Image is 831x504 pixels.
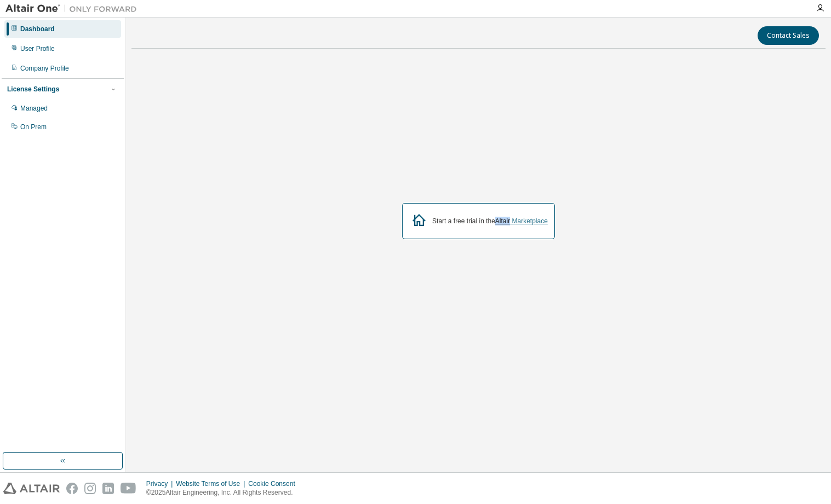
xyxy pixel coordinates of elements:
[432,217,548,225] div: Start a free trial in the
[121,483,136,494] img: youtube.svg
[495,217,548,225] a: Altair Marketplace
[3,483,60,494] img: altair_logo.svg
[248,479,301,488] div: Cookie Consent
[5,3,142,14] img: Altair One
[20,104,48,113] div: Managed
[84,483,96,494] img: instagram.svg
[66,483,78,494] img: facebook.svg
[20,64,69,73] div: Company Profile
[102,483,114,494] img: linkedin.svg
[7,85,59,94] div: License Settings
[20,123,47,131] div: On Prem
[20,44,55,53] div: User Profile
[146,479,176,488] div: Privacy
[176,479,248,488] div: Website Terms of Use
[20,25,55,33] div: Dashboard
[146,488,302,497] p: © 2025 Altair Engineering, Inc. All Rights Reserved.
[758,26,819,45] button: Contact Sales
